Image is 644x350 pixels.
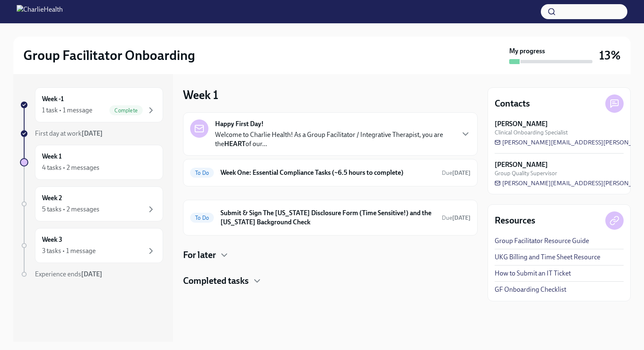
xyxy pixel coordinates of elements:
p: Welcome to Charlie Health! As a Group Facilitator / Integrative Therapist, you are the of our... [215,130,454,149]
a: Week 14 tasks • 2 messages [20,145,163,180]
strong: [DATE] [452,214,471,221]
h4: Contacts [495,97,530,110]
h6: Week -1 [42,94,64,104]
a: First day at work[DATE] [20,129,163,138]
strong: My progress [509,47,545,56]
a: To DoSubmit & Sign The [US_STATE] Disclosure Form (Time Sensitive!) and the [US_STATE] Background... [190,207,471,228]
span: Due [442,214,471,221]
a: Week -11 task • 1 messageComplete [20,87,163,122]
span: October 22nd, 2025 07:00 [442,214,471,222]
span: Clinical Onboarding Specialist [495,129,568,137]
h4: For later [183,249,216,261]
h6: Submit & Sign The [US_STATE] Disclosure Form (Time Sensitive!) and the [US_STATE] Background Check [220,209,435,227]
strong: [DATE] [82,129,103,137]
a: How to Submit an IT Ticket [495,269,571,278]
span: Due [442,169,471,176]
h4: Completed tasks [183,275,249,287]
div: Completed tasks [183,275,478,287]
img: CharlieHealth [17,5,63,18]
span: To Do [190,215,214,221]
h3: 13% [599,48,621,63]
div: 4 tasks • 2 messages [42,163,99,172]
div: 1 task • 1 message [42,106,92,115]
h6: Week One: Essential Compliance Tasks (~6.5 hours to complete) [220,168,435,177]
span: Group Quality Supervisor [495,169,557,177]
strong: [PERSON_NAME] [495,119,548,129]
strong: Happy First Day! [215,119,264,129]
span: Complete [109,107,143,114]
div: For later [183,249,478,261]
div: 3 tasks • 1 message [42,246,96,256]
a: To DoWeek One: Essential Compliance Tasks (~6.5 hours to complete)Due[DATE] [190,166,471,179]
h6: Week 2 [42,194,62,203]
a: Week 25 tasks • 2 messages [20,186,163,221]
strong: HEART [224,140,245,148]
strong: [PERSON_NAME] [495,160,548,169]
span: Experience ends [35,270,102,278]
span: October 20th, 2025 07:00 [442,169,471,177]
a: UKG Billing and Time Sheet Resource [495,253,600,262]
h6: Week 3 [42,235,62,244]
h4: Resources [495,214,535,227]
a: GF Onboarding Checklist [495,285,566,294]
strong: [DATE] [81,270,102,278]
h6: Week 1 [42,152,62,161]
h2: Group Facilitator Onboarding [23,47,195,64]
span: First day at work [35,129,103,137]
strong: [DATE] [452,169,471,176]
a: Week 33 tasks • 1 message [20,228,163,263]
span: To Do [190,170,214,176]
a: Group Facilitator Resource Guide [495,236,589,246]
div: 5 tasks • 2 messages [42,205,99,214]
h3: Week 1 [183,87,218,102]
